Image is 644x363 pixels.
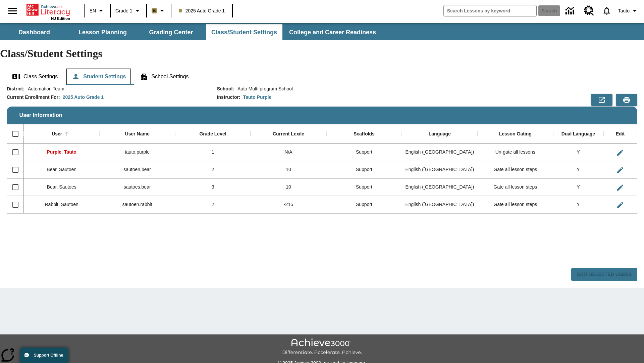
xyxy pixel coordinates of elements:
[234,85,293,92] span: Auto Multi program School
[199,131,226,137] div: Grade Level
[90,7,96,14] span: EN
[99,196,175,213] div: sautoen.rabbit
[7,85,637,281] div: User Information
[24,85,64,92] span: Automation Team
[7,69,63,85] button: Class Settings
[580,2,598,20] a: Resource Center, Will open in new tab
[251,161,326,178] div: 10
[47,167,76,172] span: Bear, Sautoen
[26,3,70,16] a: Home
[444,5,536,16] input: search field
[45,202,78,207] span: Rabbit, Sautoen
[613,181,627,194] button: Edit User
[7,94,60,100] h2: Current Enrollment For :
[47,184,76,190] span: Bear, Sautoes
[175,161,251,178] div: 2
[429,131,451,137] div: Language
[402,196,477,213] div: English (US)
[113,5,144,17] button: Grade: Grade 1, Select a grade
[217,94,240,100] h2: Instructor :
[217,86,234,92] h2: School :
[99,161,175,178] div: sautoen.bear
[1,24,68,40] button: Dashboard
[175,144,251,161] div: 1
[251,196,326,213] div: -215
[206,24,282,40] button: Class/Student Settings
[282,338,362,356] img: Achieve3000 Differentiate Accelerate Achieve
[326,144,402,161] div: Support
[402,161,477,178] div: English (US)
[613,146,627,159] button: Edit User
[613,163,627,177] button: Edit User
[553,161,603,178] div: Y
[553,178,603,196] div: Y
[69,24,136,40] button: Lesson Planning
[478,161,553,178] div: Gate all lesson steps
[243,94,272,100] div: Tauto Purple
[591,94,612,106] button: Export to CSV
[613,198,627,212] button: Edit User
[115,7,132,14] span: Grade 1
[175,196,251,213] div: 2
[284,24,381,40] button: College and Career Readiness
[354,131,375,137] div: Scaffolds
[125,131,150,137] div: User Name
[87,5,108,17] button: Language: EN, Select a language
[561,131,595,137] div: Dual Language
[598,2,615,19] a: Notifications
[499,131,532,137] div: Lesson Gating
[402,178,477,196] div: English (US)
[561,2,580,20] a: Data Center
[553,196,603,213] div: Y
[34,353,63,358] span: Support Offline
[478,178,553,196] div: Gate all lesson steps
[273,131,304,137] div: Current Lexile
[153,6,156,15] span: B
[52,131,62,137] div: User
[179,7,225,14] span: 2025 Auto Grade 1
[7,69,637,85] div: Class/Student Settings
[19,112,62,118] span: User Information
[478,144,553,161] div: Un-gate all lessons
[616,131,625,137] div: Edit
[138,24,205,40] button: Grading Center
[51,16,70,21] span: NJ Edition
[66,69,131,85] button: Student Settings
[20,348,68,363] button: Support Offline
[3,1,22,21] button: Open side menu
[26,2,70,21] div: Home
[99,144,175,161] div: tauto.purple
[251,178,326,196] div: 10
[326,161,402,178] div: Support
[99,178,175,196] div: sautoes.bear
[618,7,630,14] span: Tauto
[478,196,553,213] div: Gate all lesson steps
[175,178,251,196] div: 3
[615,5,641,17] button: Profile/Settings
[47,149,76,155] span: Purple, Tauto
[553,144,603,161] div: Y
[135,69,194,85] button: School Settings
[251,144,326,161] div: N/A
[326,178,402,196] div: Support
[63,94,104,100] div: 2025 Auto Grade 1
[616,94,637,106] button: Print Preview
[326,196,402,213] div: Support
[7,86,24,92] h2: District :
[402,144,477,161] div: English (US)
[149,5,169,17] button: Boost Class color is light brown. Change class color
